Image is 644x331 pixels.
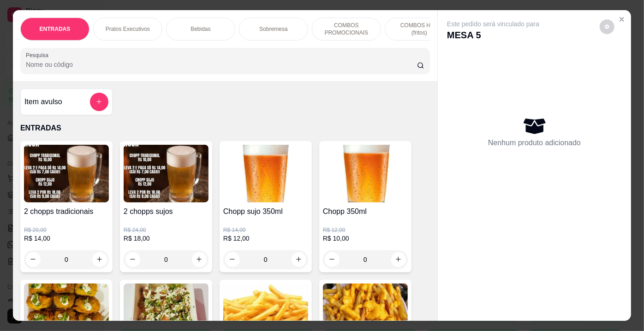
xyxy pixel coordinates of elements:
button: decrease-product-quantity [125,252,140,267]
button: decrease-product-quantity [225,252,240,267]
p: Bebidas [191,25,210,33]
p: MESA 5 [447,29,539,41]
p: R$ 18,00 [124,234,209,243]
h4: 2 chopps tradicionais [24,206,109,217]
p: R$ 10,00 [323,234,408,243]
button: decrease-product-quantity [26,252,41,267]
img: product-image [24,145,109,202]
h4: Chopp sujo 350ml [223,206,308,217]
p: Sobremesa [259,25,287,33]
button: add-separate-item [90,93,108,111]
h4: 2 chopps sujos [124,206,209,217]
img: product-image [323,145,408,202]
p: R$ 24,00 [124,226,209,234]
h4: Item avulso [24,96,62,107]
p: Nenhum produto adicionado [488,137,581,148]
button: increase-product-quantity [391,252,406,267]
img: product-image [223,145,308,202]
p: COMBOS HOT (fritos) [393,22,446,36]
button: increase-product-quantity [292,252,306,267]
p: R$ 12,00 [223,234,308,243]
button: increase-product-quantity [192,252,207,267]
button: decrease-product-quantity [600,19,614,34]
p: R$ 14,00 [223,226,308,234]
p: COMBOS PROMOCIONAIS [320,22,373,36]
p: ENTRADAS [40,25,71,33]
button: Close [614,12,629,27]
p: R$ 20,00 [24,226,109,234]
p: R$ 12,00 [323,226,408,234]
p: Este pedido será vinculado para [447,19,539,29]
img: product-image [124,145,209,202]
label: Pesquisa [26,51,52,59]
p: R$ 14,00 [24,234,109,243]
p: Pratos Executivos [106,25,150,33]
input: Pesquisa [26,60,417,69]
p: ENTRADAS [20,123,430,134]
h4: Chopp 350ml [323,206,408,217]
button: increase-product-quantity [92,252,107,267]
button: decrease-product-quantity [325,252,340,267]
